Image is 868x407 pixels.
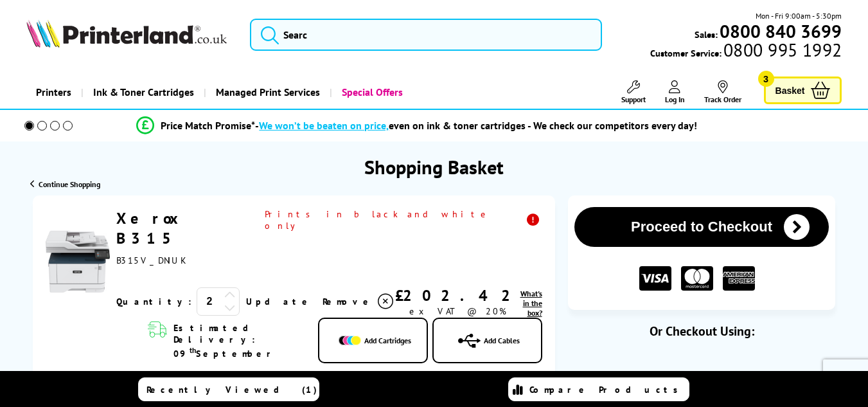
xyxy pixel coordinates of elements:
img: American Express [723,266,755,291]
span: Add Cables [484,336,520,345]
span: Support [621,95,646,104]
span: Customer Service: [650,44,842,59]
h1: Shopping Basket [364,154,504,179]
img: VISA [639,266,671,291]
b: 0800 840 3699 [720,19,842,43]
a: Continue Shopping [30,179,100,189]
sup: th [190,345,196,355]
a: lnk_inthebox [520,289,542,318]
a: Xerox B315 [116,208,186,248]
span: Estimated Delivery: 09 September [173,322,305,359]
span: We won’t be beaten on price, [259,119,389,132]
img: Xerox B315 [46,230,110,294]
iframe: PayPal [573,360,830,389]
span: Price Match Promise* [161,119,255,132]
span: Continue Shopping [39,179,100,189]
span: 0800 995 1992 [722,44,842,56]
a: Special Offers [330,76,412,109]
span: Recently Viewed (1) [146,384,317,395]
a: Managed Print Services [204,76,330,109]
button: Proceed to Checkout [574,207,829,247]
a: 0800 840 3699 [718,25,842,37]
span: Sales: [695,28,718,41]
a: Delete item from your basket [323,292,395,311]
a: Ink & Toner Cartridges [81,76,204,109]
div: Or Checkout Using: [568,323,836,339]
span: 3 [758,71,774,87]
span: Prints in black and white only [265,208,542,231]
span: Log In [665,95,685,104]
input: Searc [250,19,602,51]
img: MASTER CARD [681,266,713,291]
div: £202.42 [395,285,520,305]
span: B315V_DNIUK [116,255,185,266]
a: Track Order [704,80,741,104]
a: Compare Products [508,377,689,401]
a: Recently Viewed (1) [138,377,319,401]
a: Log In [665,80,685,104]
img: Printerland Logo [26,19,227,48]
span: Compare Products [529,384,685,395]
span: Mon - Fri 9:00am - 5:30pm [756,10,842,22]
span: Basket [775,82,805,99]
a: Update [246,296,312,307]
span: ex VAT @ 20% [409,305,506,317]
span: Quantity: [116,296,191,307]
div: - even on ink & toner cartridges - We check our competitors every day! [255,119,697,132]
span: Remove [323,296,373,307]
li: modal_Promise [6,114,828,137]
span: Add Cartridges [364,336,411,345]
a: Printerland Logo [26,19,235,50]
span: Ink & Toner Cartridges [93,76,194,109]
a: Support [621,80,646,104]
span: What's in the box? [520,289,542,318]
a: Printers [26,76,81,109]
img: Add Cartridges [339,336,361,346]
a: Basket 3 [764,77,842,104]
